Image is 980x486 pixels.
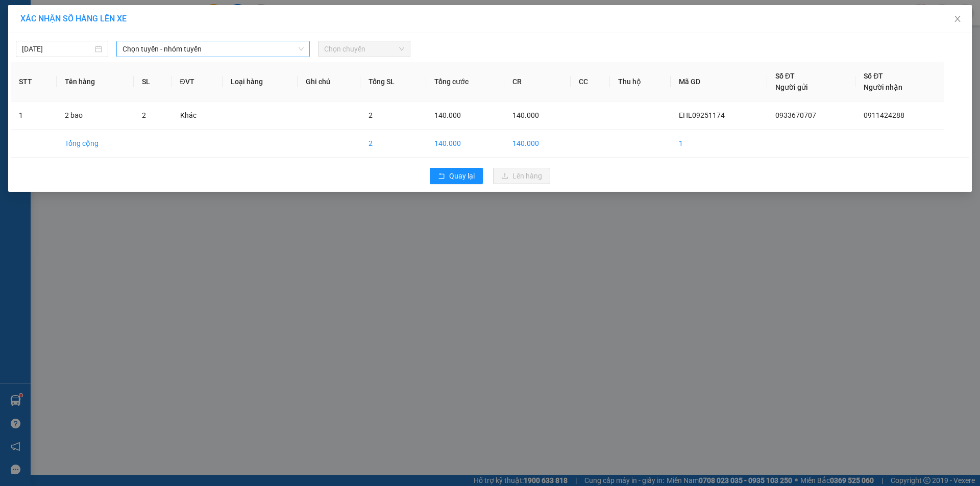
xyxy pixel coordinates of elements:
span: Chọn tuyến - nhóm tuyến [122,41,304,57]
span: 0933670707 [775,111,816,119]
span: Người nhận [864,83,902,91]
th: STT [11,62,57,101]
button: rollbackQuay lại [430,168,483,184]
th: Tên hàng [57,62,134,101]
th: Tổng SL [360,62,426,101]
td: 2 [360,130,426,158]
th: ĐVT [172,62,223,101]
span: Quay lại [449,170,475,182]
th: Mã GD [671,62,767,101]
td: 140.000 [504,130,571,158]
input: 14/09/2025 [22,43,93,55]
th: Tổng cước [426,62,504,101]
td: Khác [172,101,223,130]
span: rollback [438,172,445,181]
td: 140.000 [426,130,504,158]
span: 2 [369,111,373,119]
td: 2 bao [57,101,134,130]
button: Close [943,5,972,34]
span: close [953,15,962,23]
span: 0911424288 [864,111,904,119]
span: Chọn chuyến [324,41,404,57]
span: down [298,46,304,52]
td: 1 [11,101,57,130]
th: CR [504,62,571,101]
span: 140.000 [434,111,461,119]
th: SL [134,62,171,101]
span: Số ĐT [775,72,795,80]
span: 2 [142,111,146,119]
th: Loại hàng [223,62,298,101]
span: 140.000 [512,111,539,119]
th: Ghi chú [298,62,361,101]
span: EHL09251174 [679,111,725,119]
span: Số ĐT [864,72,883,80]
span: XÁC NHẬN SỐ HÀNG LÊN XE [20,14,127,23]
button: uploadLên hàng [493,168,550,184]
th: Thu hộ [610,62,671,101]
span: Người gửi [775,83,808,91]
td: Tổng cộng [57,130,134,158]
td: 1 [671,130,767,158]
th: CC [571,62,610,101]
